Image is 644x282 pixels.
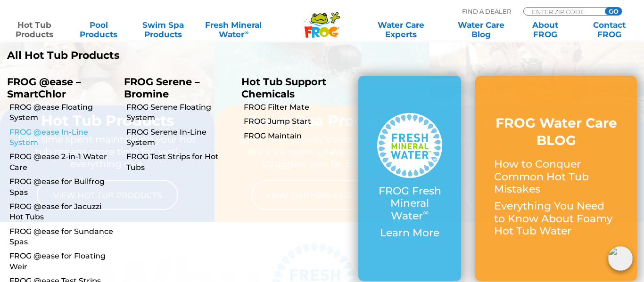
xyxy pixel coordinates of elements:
p: FROG Serene – Bromine [124,76,227,99]
p: Hot Tub Support Chemicals [241,76,344,99]
sup: ∞ [244,29,248,36]
p: Everything You Need to Know About Foamy Hot Tub Water [494,200,618,237]
a: FROG Water Care BLOG How to Conquer Common Hot Tub Mistakes Everything You Need to Know About Foa... [494,114,618,242]
a: Water CareBlog [456,20,506,39]
p: How to Conquer Common Hot Tub Mistakes [494,158,618,195]
p: FROG Fresh Mineral Water [377,185,442,222]
a: AboutFROG [520,20,570,39]
a: FROG @ease for Sundance Spas [9,226,117,248]
a: Swim SpaProducts [138,20,188,39]
a: FROG @ease for Jacuzzi Hot Tubs [9,201,117,223]
sup: ∞ [423,208,429,217]
a: FROG Fresh Mineral Water∞ Learn More [377,113,442,244]
a: Hot TubProducts [9,20,59,39]
a: FROG Serene Floating System [126,102,234,123]
a: FROG @ease Floating System [9,102,117,123]
a: FROG @ease for Floating Weir [9,251,117,272]
input: GO [605,8,622,15]
a: FROG @ease 2-in-1 Water Care [9,152,117,173]
a: ContactFROG [585,20,635,39]
p: Find A Dealer [462,7,511,16]
a: PoolProducts [74,20,124,39]
img: openIcon [608,246,633,271]
p: FROG @ease – SmartChlor [7,76,110,99]
p: Learn More [377,227,442,239]
input: Zip Code Form [531,8,594,16]
h3: FROG Water Care BLOG [494,114,618,149]
a: FROG @ease for Bullfrog Spas [9,177,117,198]
a: FROG Filter Mate [244,102,351,113]
a: FROG Maintain [244,131,351,141]
a: FROG Test Strips for Hot Tubs [126,152,234,173]
a: FROG Jump Start [244,116,351,127]
a: Water CareExperts [360,20,441,39]
a: FROG Serene In-Line System [126,127,234,148]
a: All Hot Tub Products [7,49,315,62]
a: FROG @ease In-Line System [9,127,117,148]
a: Fresh MineralWater∞ [202,20,265,39]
